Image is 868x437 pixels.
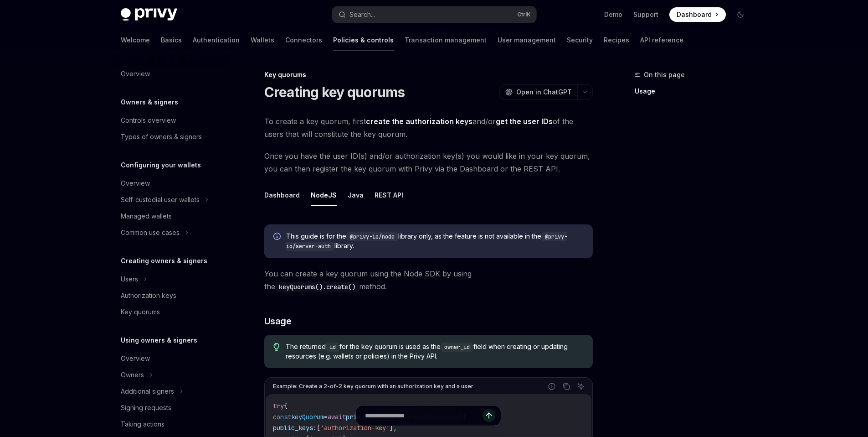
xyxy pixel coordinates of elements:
[405,29,487,51] a: Transaction management
[311,184,337,206] button: NodeJS
[121,8,177,21] img: dark logo
[121,274,138,285] div: Users
[516,88,572,97] span: Open in ChatGPT
[285,29,322,51] a: Connectors
[273,343,280,351] svg: Tip
[273,380,473,392] div: Example: Create a 2-of-2 key quorum with an authorization key and a user
[121,29,150,51] a: Welcome
[496,117,553,126] a: get the user IDs
[121,160,201,171] h5: Configuring your wallets
[264,115,593,140] span: To create a key quorum, first and/or of the users that will constitute the key quorum.
[113,208,230,224] a: Managed wallets
[635,84,755,99] a: Usage
[273,402,284,410] span: try
[121,211,172,222] div: Managed wallets
[677,10,712,19] span: Dashboard
[113,304,230,320] a: Key quorums
[669,7,726,22] a: Dashboard
[121,131,202,142] div: Types of owners & signers
[121,402,171,413] div: Signing requests
[604,29,629,51] a: Recipes
[275,282,359,292] code: keyQuorums().create()
[286,342,583,361] span: The returned for the key quorum is used as the field when creating or updating resources (e.g. wa...
[264,184,300,206] button: Dashboard
[640,29,683,51] a: API reference
[121,369,144,380] div: Owners
[121,115,176,126] div: Controls overview
[113,112,230,129] a: Controls overview
[346,232,398,241] code: @privy-io/node
[567,29,593,51] a: Security
[121,307,160,317] div: Key quorums
[286,232,567,251] code: @privy-io/server-auth
[113,175,230,192] a: Overview
[264,150,593,175] span: Once you have the user ID(s) and/or authorization key(s) you would like in your key quorum, you c...
[273,233,282,242] svg: Info
[264,84,405,100] h1: Creating key quorums
[113,287,230,304] a: Authorization keys
[366,117,473,126] a: create the authorization keys
[633,10,658,19] a: Support
[575,380,587,392] button: Ask AI
[284,402,288,410] span: {
[326,343,339,352] code: id
[121,68,150,79] div: Overview
[264,70,593,79] div: Key quorums
[251,29,274,51] a: Wallets
[546,380,558,392] button: Report incorrect code
[113,66,230,82] a: Overview
[113,400,230,416] a: Signing requests
[121,178,150,189] div: Overview
[121,194,200,205] div: Self-custodial user wallets
[332,6,536,23] button: Search...CtrlK
[193,29,240,51] a: Authentication
[113,416,230,432] a: Taking actions
[483,409,495,422] button: Send message
[121,97,178,108] h5: Owners & signers
[560,380,572,392] button: Copy the contents from the code block
[349,9,375,20] div: Search...
[604,10,622,19] a: Demo
[121,227,180,238] div: Common use cases
[113,350,230,367] a: Overview
[499,84,577,100] button: Open in ChatGPT
[264,267,593,293] span: You can create a key quorum using the Node SDK by using the method.
[333,29,394,51] a: Policies & controls
[517,11,531,18] span: Ctrl K
[348,184,364,206] button: Java
[161,29,182,51] a: Basics
[113,129,230,145] a: Types of owners & signers
[375,184,403,206] button: REST API
[121,335,197,346] h5: Using owners & signers
[121,353,150,364] div: Overview
[286,232,584,251] span: This guide is for the library only, as the feature is not available in the library.
[121,290,176,301] div: Authorization keys
[121,419,164,430] div: Taking actions
[498,29,556,51] a: User management
[121,255,207,266] h5: Creating owners & signers
[644,69,685,80] span: On this page
[441,343,473,352] code: owner_id
[121,386,174,397] div: Additional signers
[733,7,748,22] button: Toggle dark mode
[264,315,292,328] span: Usage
